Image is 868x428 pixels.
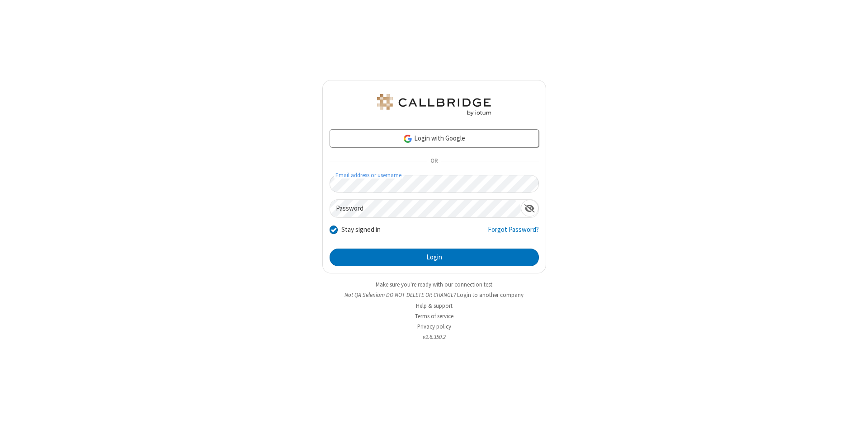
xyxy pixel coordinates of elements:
button: Login [330,249,539,267]
input: Email address or username [330,175,539,193]
img: google-icon.png [403,134,413,144]
div: Show password [521,200,538,216]
img: QA Selenium DO NOT DELETE OR CHANGE [375,94,493,116]
span: OR [427,155,441,168]
label: Stay signed in [341,225,381,235]
a: Privacy policy [417,323,451,330]
a: Make sure you're ready with our connection test [376,281,492,288]
input: Password [330,200,521,217]
a: Terms of service [415,312,453,320]
button: Login to another company [457,291,524,299]
a: Forgot Password? [488,225,539,242]
li: v2.6.350.2 [322,333,546,341]
a: Login with Google [330,129,539,147]
a: Help & support [416,302,453,310]
li: Not QA Selenium DO NOT DELETE OR CHANGE? [322,291,546,299]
